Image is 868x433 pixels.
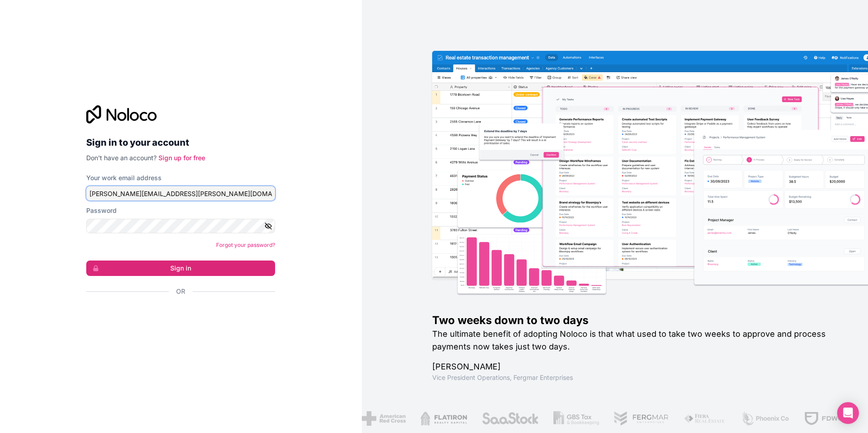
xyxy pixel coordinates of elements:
[837,402,859,424] div: Open Intercom Messenger
[86,134,275,151] h2: Sign in to your account
[86,206,117,215] label: Password
[86,261,275,276] button: Sign in
[432,373,839,382] h1: Vice President Operations , Fergmar Enterprises
[553,411,599,426] img: /assets/gbstax-C-GtDUiK.png
[86,186,275,201] input: Email address
[481,411,538,426] img: /assets/saastock-C6Zbiodz.png
[158,154,205,162] a: Sign up for free
[176,287,185,296] span: Or
[740,411,789,426] img: /assets/phoenix-BREaitsQ.png
[613,411,669,426] img: /assets/fergmar-CudnrXN5.png
[86,173,162,182] label: Your work email address
[683,411,726,426] img: /assets/fiera-fwj2N5v4.png
[86,154,157,162] span: Don't have an account?
[432,328,839,353] h2: The ultimate benefit of adopting Noloco is that what used to take two weeks to approve and proces...
[804,411,857,426] img: /assets/fdworks-Bi04fVtw.png
[432,360,839,373] h1: [PERSON_NAME]
[432,313,839,328] h1: Two weeks down to two days
[216,241,275,248] a: Forgot your password?
[361,411,405,426] img: /assets/american-red-cross-BAupjrZR.png
[420,411,467,426] img: /assets/flatiron-C8eUkumj.png
[86,219,275,233] input: Password
[82,306,272,326] iframe: Botão Iniciar sessão com o Google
